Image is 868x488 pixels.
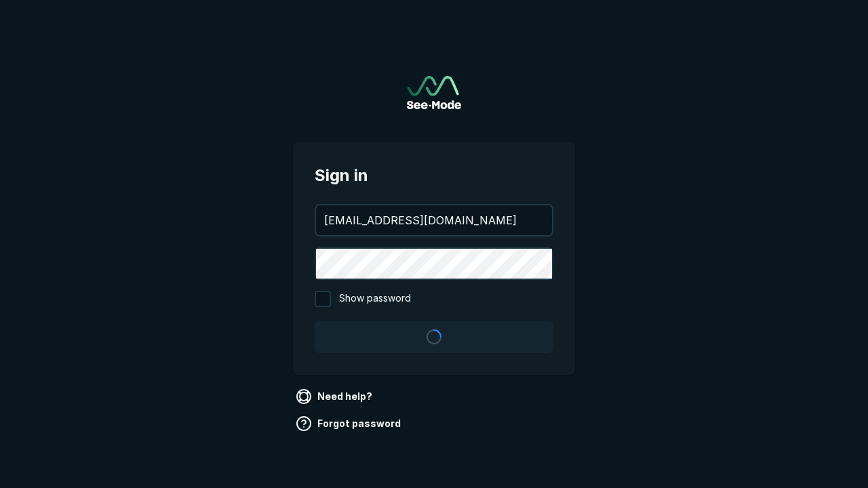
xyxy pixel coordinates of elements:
a: Go to sign in [407,76,461,109]
span: Sign in [315,163,553,188]
img: See-Mode Logo [407,76,461,109]
a: Need help? [293,386,378,407]
a: Forgot password [293,413,406,434]
span: Show password [339,291,411,307]
input: your@email.com [316,205,552,235]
